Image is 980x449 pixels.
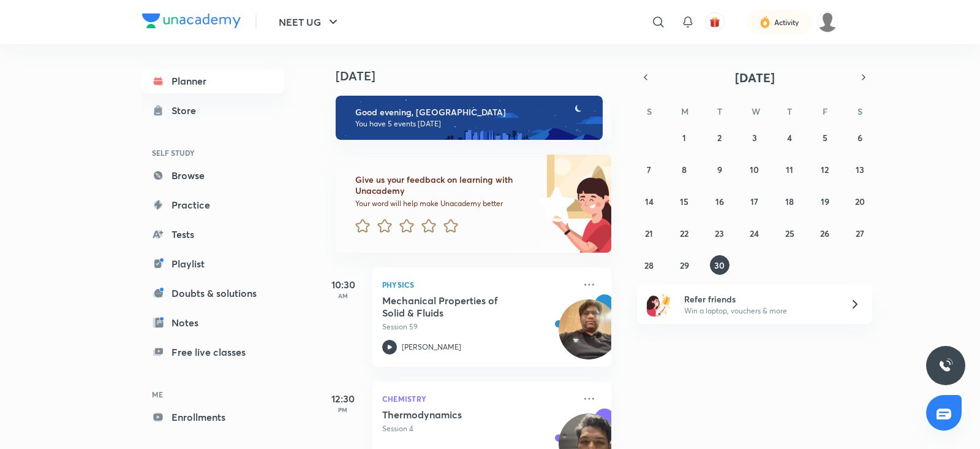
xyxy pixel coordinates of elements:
[717,132,722,144] abbr: September 2, 2025
[639,223,659,243] button: September 21, 2025
[858,132,862,144] abbr: September 6, 2025
[710,159,729,179] button: September 9, 2025
[858,106,862,117] abbr: Saturday
[142,163,284,188] a: Browse
[318,391,367,406] h5: 12:30
[710,128,729,147] button: September 2, 2025
[745,223,764,243] button: September 24, 2025
[142,193,284,217] a: Practice
[856,164,864,175] abbr: September 13, 2025
[717,164,722,175] abbr: September 9, 2025
[823,106,827,117] abbr: Friday
[780,191,799,211] button: September 18, 2025
[382,321,575,332] p: Session 59
[142,340,284,364] a: Free live classes
[780,223,799,243] button: September 25, 2025
[850,128,870,147] button: September 6, 2025
[382,294,535,319] h5: Mechanical Properties of Solid & Fluids
[815,128,835,147] button: September 5, 2025
[142,13,241,31] a: Company Logo
[821,196,829,207] abbr: September 19, 2025
[715,228,724,239] abbr: September 23, 2025
[752,132,757,144] abbr: September 3, 2025
[171,103,203,118] div: Store
[705,12,725,32] button: avatar
[680,259,689,271] abbr: September 29, 2025
[780,128,799,147] button: September 4, 2025
[644,259,654,271] abbr: September 28, 2025
[336,96,603,140] img: evening
[639,255,659,275] button: September 28, 2025
[717,106,722,117] abbr: Tuesday
[850,159,870,179] button: September 13, 2025
[355,107,592,118] h6: Good evening, [GEOGRAPHIC_DATA]
[318,292,367,299] p: AM
[752,106,760,117] abbr: Wednesday
[318,406,367,413] p: PM
[142,251,284,276] a: Playlist
[821,164,829,175] abbr: September 12, 2025
[142,405,284,429] a: Enrollments
[142,384,284,405] h6: ME
[817,12,838,33] img: Pankaj Saproo
[750,196,758,207] abbr: September 17, 2025
[850,223,870,243] button: September 27, 2025
[382,391,575,406] p: Chemistry
[850,191,870,211] button: September 20, 2025
[639,191,659,211] button: September 14, 2025
[647,164,651,175] abbr: September 7, 2025
[815,159,835,179] button: September 12, 2025
[786,164,793,175] abbr: September 11, 2025
[674,255,694,275] button: September 29, 2025
[714,259,725,271] abbr: September 30, 2025
[645,196,654,207] abbr: September 14, 2025
[745,159,764,179] button: September 10, 2025
[680,228,688,239] abbr: September 22, 2025
[142,98,284,123] a: Store
[355,174,534,196] h6: Give us your feedback on learning with Unacademy
[745,191,764,211] button: September 17, 2025
[142,69,284,93] a: Planner
[647,292,671,317] img: referral
[938,358,953,373] img: ttu
[785,228,794,239] abbr: September 25, 2025
[647,106,652,117] abbr: Sunday
[709,17,720,28] img: avatar
[680,196,688,207] abbr: September 15, 2025
[654,69,855,86] button: [DATE]
[382,277,575,292] p: Physics
[645,228,653,239] abbr: September 21, 2025
[750,228,759,239] abbr: September 24, 2025
[750,164,759,175] abbr: September 10, 2025
[674,159,694,179] button: September 8, 2025
[402,342,461,353] p: [PERSON_NAME]
[336,69,624,83] h4: [DATE]
[318,277,367,292] h5: 10:30
[271,10,348,34] button: NEET UG
[382,409,535,421] h5: Thermodynamics
[710,255,729,275] button: September 30, 2025
[815,191,835,211] button: September 19, 2025
[142,281,284,305] a: Doubts & solutions
[780,159,799,179] button: September 11, 2025
[855,196,865,207] abbr: September 20, 2025
[674,128,694,147] button: September 1, 2025
[674,191,694,211] button: September 15, 2025
[684,293,835,305] h6: Refer friends
[785,196,794,207] abbr: September 18, 2025
[497,155,611,253] img: feedback_image
[142,310,284,335] a: Notes
[355,199,534,209] p: Your word will help make Unacademy better
[820,228,829,239] abbr: September 26, 2025
[759,15,771,29] img: activity
[684,305,835,317] p: Win a laptop, vouchers & more
[710,191,729,211] button: September 16, 2025
[815,223,835,243] button: September 26, 2025
[682,164,687,175] abbr: September 8, 2025
[787,106,792,117] abbr: Thursday
[142,222,284,247] a: Tests
[674,223,694,243] button: September 22, 2025
[823,132,827,144] abbr: September 5, 2025
[856,228,864,239] abbr: September 27, 2025
[681,106,688,117] abbr: Monday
